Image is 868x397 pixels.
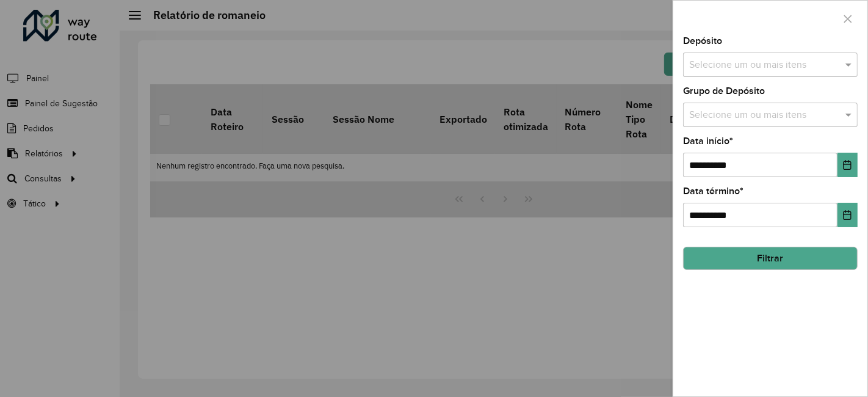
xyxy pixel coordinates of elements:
label: Depósito [683,34,722,48]
label: Grupo de Depósito [683,84,765,98]
label: Data término [683,184,743,198]
button: Filtrar [683,247,858,270]
button: Choose Date [837,203,858,227]
label: Data início [683,134,733,148]
button: Choose Date [837,153,858,177]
